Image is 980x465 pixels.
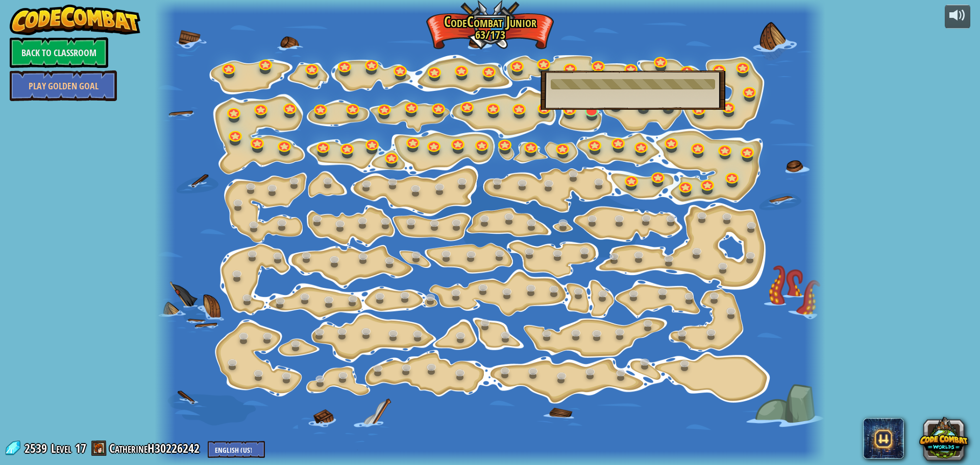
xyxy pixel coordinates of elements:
button: Adjust volume [945,5,970,29]
span: Level [51,440,71,457]
a: CatherineH30226242 [109,440,203,456]
a: Back to Classroom [10,37,108,68]
a: Play Golden Goal [10,70,117,101]
span: 2539 [24,440,50,456]
img: CodeCombat - Learn how to code by playing a game [10,5,140,35]
span: 17 [75,440,86,456]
